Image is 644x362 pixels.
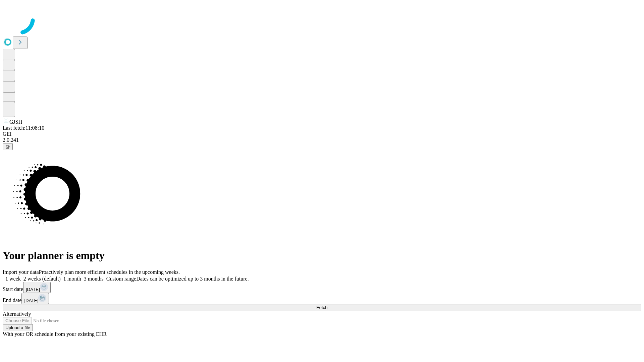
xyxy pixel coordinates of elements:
[106,276,136,282] span: Custom range
[316,305,327,310] span: Fetch
[9,119,22,125] span: GJSH
[3,331,107,337] span: With your OR schedule from your existing EHR
[3,293,641,304] div: End date
[3,324,33,331] button: Upload a file
[5,276,21,282] span: 1 week
[24,298,38,303] span: [DATE]
[3,137,641,143] div: 2.0.241
[21,293,49,304] button: [DATE]
[63,276,81,282] span: 1 month
[23,276,61,282] span: 2 weeks (default)
[3,125,44,131] span: Last fetch: 11:08:10
[23,282,51,293] button: [DATE]
[3,269,39,275] span: Import your data
[39,269,180,275] span: Proactively plan more efficient schedules in the upcoming weeks.
[5,144,10,149] span: @
[3,131,641,137] div: GEI
[3,304,641,311] button: Fetch
[3,311,31,317] span: Alternatively
[3,143,13,150] button: @
[3,249,641,262] h1: Your planner is empty
[3,282,641,293] div: Start date
[26,287,40,292] span: [DATE]
[84,276,104,282] span: 3 months
[136,276,249,282] span: Dates can be optimized up to 3 months in the future.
